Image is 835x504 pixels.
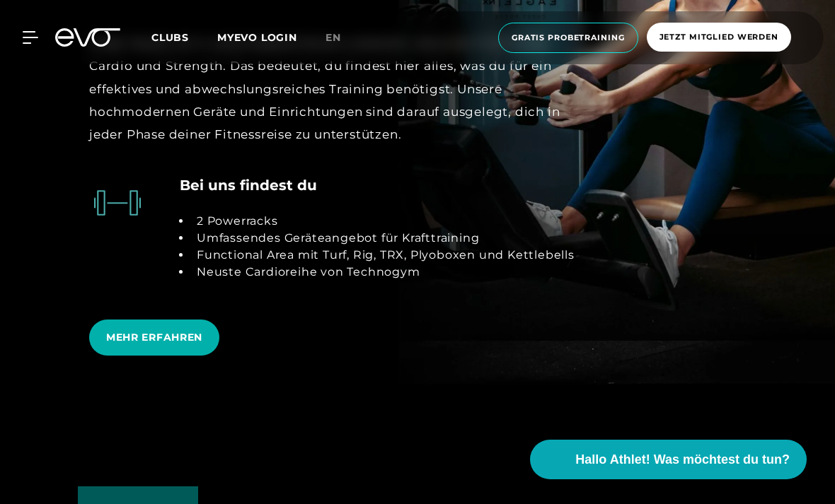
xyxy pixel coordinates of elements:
[106,330,202,345] span: MEHR ERFAHREN
[89,309,225,366] a: MEHR ERFAHREN
[191,264,575,281] li: Neuste Cardioreihe von Technogym
[575,450,790,469] span: Hallo Athlet! Was möchtest du tun?
[151,31,189,44] span: Clubs
[530,440,807,479] button: Hallo Athlet! Was möchtest du tun?
[494,23,643,53] a: Gratis Probetraining
[191,213,575,230] li: 2 Powerracks
[643,23,795,53] a: Jetzt Mitglied werden
[180,175,317,196] h4: Bei uns findest du
[191,247,575,264] li: Functional Area mit Turf, Rig, TRX, Plyoboxen und Kettlebells
[326,31,341,44] span: en
[512,32,625,44] span: Gratis Probetraining
[89,32,576,146] div: Unser Studio ist in verschiedene Zonen unterteilt, darunter Functional, Cardio und Strength. Das ...
[217,31,297,44] a: MYEVO LOGIN
[660,31,778,43] span: Jetzt Mitglied werden
[191,230,575,247] li: Umfassendes Geräteangebot für Krafttraining
[326,30,358,46] a: en
[151,30,217,44] a: Clubs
